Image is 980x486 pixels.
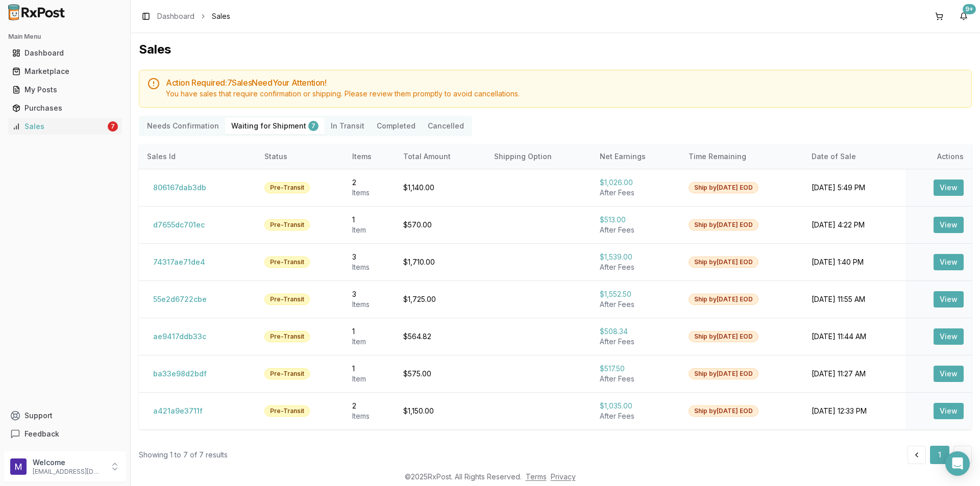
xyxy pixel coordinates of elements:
h2: Main Menu [8,33,122,41]
button: d7655dc701ec [147,217,211,233]
div: Item [352,374,387,384]
div: $1,150.00 [403,406,478,416]
span: Feedback [24,429,59,439]
button: ae9417ddb33c [147,328,212,345]
button: Cancelled [422,118,470,134]
div: 2 [352,177,387,188]
div: Purchases [12,103,118,113]
div: Item s [352,411,387,421]
div: [DATE] 5:49 PM [812,183,897,193]
div: After Fees [600,374,672,384]
div: After Fees [600,188,672,198]
button: ba33e98d2bdf [147,366,213,382]
button: View [934,180,964,196]
a: Dashboard [157,11,194,21]
a: Dashboard [8,44,122,62]
div: [DATE] 1:40 PM [812,257,897,267]
div: You have sales that require confirmation or shipping. Please review them promptly to avoid cancel... [166,89,963,99]
div: Item [352,337,387,347]
div: Pre-Transit [264,257,310,268]
div: After Fees [600,411,672,421]
div: $1,140.00 [403,183,478,193]
button: View [934,366,964,382]
div: [DATE] 11:55 AM [812,294,897,304]
div: 7 [308,121,318,131]
button: Needs Confirmation [141,118,225,134]
div: $1,725.00 [403,294,478,304]
div: After Fees [600,262,672,272]
button: View [934,403,964,419]
div: Pre-Transit [264,182,310,193]
nav: breadcrumb [157,11,230,21]
button: Completed [371,118,422,134]
div: Sales [12,121,106,132]
a: Marketplace [8,62,122,81]
div: Ship by [DATE] EOD [689,182,758,193]
a: Purchases [8,99,122,117]
th: Items [344,144,395,169]
div: Dashboard [12,48,118,58]
img: RxPost Logo [4,4,69,20]
th: Time Remaining [680,144,803,169]
button: a421a9e3711f [147,403,209,419]
div: After Fees [600,299,672,310]
div: 3 [352,289,387,299]
div: 9+ [963,4,976,14]
div: $1,539.00 [600,252,672,262]
div: Marketplace [12,66,118,76]
a: Privacy [551,472,576,481]
button: Feedback [4,425,126,443]
button: Purchases [4,100,126,116]
th: Sales Id [139,144,256,169]
th: Total Amount [395,144,486,169]
p: [EMAIL_ADDRESS][DOMAIN_NAME] [33,468,104,476]
div: 3 [352,252,387,262]
div: Item s [352,188,387,198]
div: $570.00 [403,220,478,230]
div: [DATE] 4:22 PM [812,220,897,230]
div: $564.82 [403,331,478,342]
img: User avatar [10,458,27,475]
h1: Sales [139,41,972,58]
p: Welcome [33,457,104,468]
div: 1 [352,326,387,337]
div: Ship by [DATE] EOD [689,331,758,342]
div: 1 [352,215,387,225]
div: 1 [352,364,387,374]
th: Date of Sale [803,144,905,169]
div: Ship by [DATE] EOD [689,405,758,417]
div: $508.34 [600,326,672,337]
div: Pre-Transit [264,294,310,305]
div: 7 [108,121,118,132]
h5: Action Required: 7 Sale s Need Your Attention! [166,79,963,87]
button: Marketplace [4,63,126,80]
div: After Fees [600,225,672,235]
th: Actions [905,144,972,169]
button: View [934,328,964,345]
div: Item s [352,299,387,310]
button: View [934,291,964,308]
button: Waiting for Shipment [225,118,325,134]
button: 74317ae71de4 [147,254,211,270]
div: Item [352,225,387,235]
div: Ship by [DATE] EOD [689,294,758,305]
button: 55e2d6722cbe [147,291,213,308]
div: $575.00 [403,369,478,379]
a: My Posts [8,81,122,99]
div: Ship by [DATE] EOD [689,368,758,379]
div: Open Intercom Messenger [945,451,970,476]
a: Sales7 [8,117,122,136]
div: $1,035.00 [600,401,672,411]
button: View [934,254,964,270]
div: Ship by [DATE] EOD [689,219,758,231]
button: 9+ [955,8,972,24]
span: Sales [212,11,230,21]
button: Dashboard [4,45,126,61]
a: Terms [526,472,547,481]
div: Pre-Transit [264,405,310,417]
div: $1,552.50 [600,289,672,299]
div: Pre-Transit [264,368,310,379]
button: In Transit [325,118,371,134]
th: Status [256,144,345,169]
button: View [934,217,964,233]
